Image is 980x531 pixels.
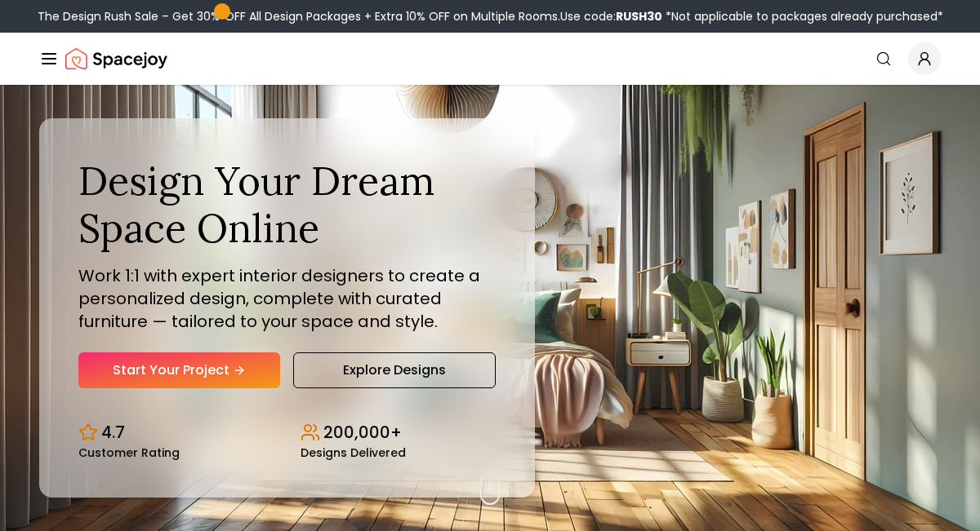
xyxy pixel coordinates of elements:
img: Spacejoy Logo [65,42,167,75]
a: Start Your Project [78,352,280,388]
a: Explore Designs [293,352,497,388]
small: Customer Rating [78,447,180,458]
span: Use code: [560,8,662,24]
span: *Not applicable to packages already purchased* [662,8,943,24]
h1: Design Your Dream Space Online [78,157,496,251]
p: 4.7 [101,421,125,444]
p: Work 1:1 with expert interior designers to create a personalized design, complete with curated fu... [78,264,496,333]
p: 200,000+ [323,421,402,444]
small: Designs Delivered [301,447,406,458]
b: RUSH30 [616,8,662,24]
div: Design stats [78,408,496,458]
div: The Design Rush Sale – Get 30% OFF All Design Packages + Extra 10% OFF on Multiple Rooms. [38,8,943,24]
nav: Global [39,33,941,85]
a: Spacejoy [65,42,167,75]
